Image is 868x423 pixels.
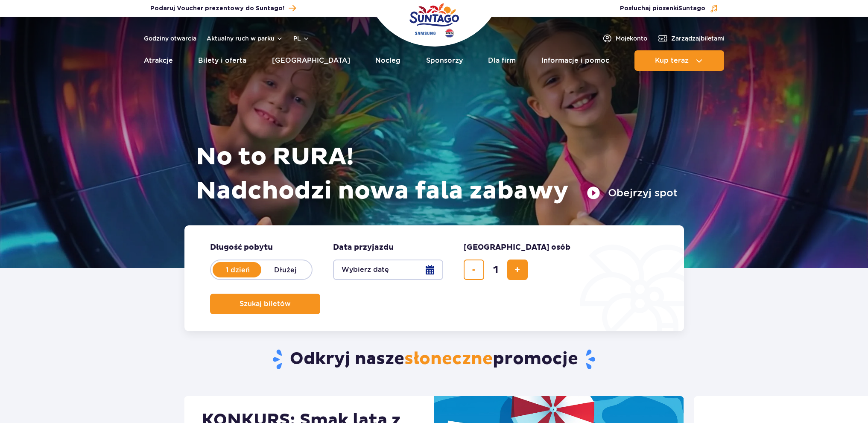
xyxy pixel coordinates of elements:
label: 1 dzień [213,261,262,279]
a: Podaruj Voucher prezentowy do Suntago! [150,3,296,14]
span: Długość pobytu [210,242,273,253]
button: Wybierz datę [333,260,443,280]
span: słoneczne [404,348,493,370]
span: [GEOGRAPHIC_DATA] osób [464,242,570,253]
a: Mojekonto [602,33,647,44]
a: Godziny otwarcia [144,34,196,43]
span: Moje konto [616,34,647,43]
input: liczba biletów [485,260,506,280]
a: Informacje i pomoc [541,50,609,71]
a: Bilety i oferta [198,50,246,71]
span: Podaruj Voucher prezentowy do Suntago! [150,4,284,13]
a: Zarządzajbiletami [658,33,725,44]
button: Kup teraz [634,50,724,71]
a: Dla firm [488,50,516,71]
button: Posłuchaj piosenkiSuntago [620,4,718,13]
a: Sponsorzy [426,50,463,71]
button: dodaj bilet [507,260,528,280]
span: Posłuchaj piosenki [620,4,705,13]
button: pl [293,34,310,43]
button: usuń bilet [464,260,484,280]
button: Aktualny ruch w parku [207,35,283,42]
h2: Odkryj nasze promocje [184,348,684,370]
span: Suntago [678,6,705,12]
span: Szukaj biletów [240,300,291,308]
a: Atrakcje [144,50,173,71]
span: Zarządzaj biletami [671,34,725,43]
button: Obejrzyj spot [587,186,678,200]
span: Data przyjazdu [333,242,394,253]
form: Planowanie wizyty w Park of Poland [184,225,684,331]
h1: No to RURA! Nadchodzi nowa fala zabawy [196,140,678,208]
label: Dłużej [261,261,310,279]
a: Nocleg [375,50,400,71]
button: Szukaj biletów [210,294,320,314]
a: [GEOGRAPHIC_DATA] [272,50,350,71]
span: Kup teraz [655,57,689,64]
